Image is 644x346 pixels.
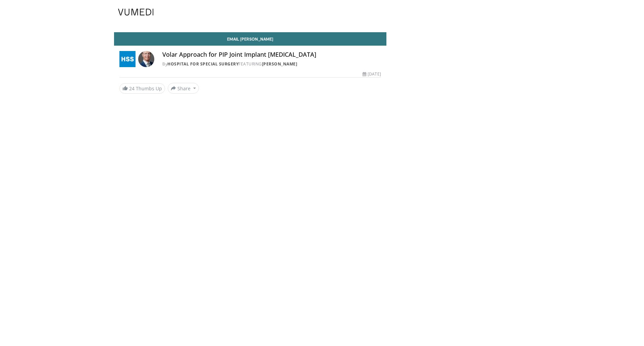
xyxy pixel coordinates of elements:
a: [PERSON_NAME] [262,61,298,67]
a: 24 Thumbs Up [119,83,165,94]
img: Avatar [138,51,154,67]
span: 24 [129,85,135,92]
h4: Volar Approach for PIP Joint Implant [MEDICAL_DATA] [162,51,381,58]
img: VuMedi Logo [118,9,154,15]
a: Hospital for Special Surgery [167,61,238,67]
a: Email [PERSON_NAME] [114,32,386,46]
img: Hospital for Special Surgery [119,51,136,67]
div: [DATE] [363,71,381,77]
div: By FEATURING [162,61,381,67]
button: Share [168,83,199,94]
